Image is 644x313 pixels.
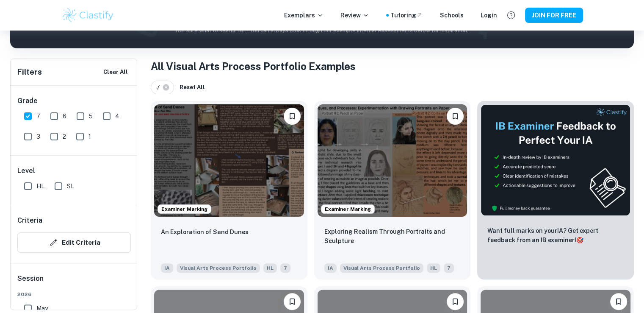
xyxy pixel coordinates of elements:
span: IA [324,263,337,273]
span: 7 [280,263,290,273]
button: JOIN FOR FREE [525,8,583,23]
span: 2026 [17,291,131,298]
h6: Session [17,274,131,291]
a: Login [481,11,497,20]
p: Review [340,11,369,20]
span: 4 [115,112,119,121]
span: IA [161,263,173,273]
span: 6 [63,112,66,121]
button: Please log in to bookmark exemplars [447,293,464,310]
a: Tutoring [390,11,423,20]
button: Please log in to bookmark exemplars [610,293,627,310]
span: 2 [63,132,66,141]
button: Help and Feedback [504,8,518,22]
span: Examiner Marking [321,205,374,213]
p: Exemplars [284,11,323,20]
img: Thumbnail [481,104,630,216]
p: Not sure what to search for? You can always look through our example Internal Assessments below f... [17,26,627,35]
button: Reset All [177,81,207,94]
span: 7 [156,83,164,92]
a: Examiner MarkingPlease log in to bookmark exemplarsAn Exploration of Sand DunesIAVisual Arts Proc... [151,101,307,279]
button: Please log in to bookmark exemplars [284,293,301,310]
span: Visual Arts Process Portfolio [177,263,260,273]
span: 7 [444,263,454,273]
a: Examiner MarkingPlease log in to bookmark exemplarsExploring Realism Through Portraits and Sculpt... [314,101,471,279]
span: 🎯 [576,237,583,243]
span: Examiner Marking [158,205,211,213]
span: Visual Arts Process Portfolio [340,263,423,273]
span: SL [67,182,74,191]
span: May [36,304,48,313]
button: Please log in to bookmark exemplars [447,108,464,125]
p: Exploring Realism Through Portraits and Sculpture [324,227,461,246]
span: 5 [89,112,93,121]
span: 3 [36,132,40,141]
button: Please log in to bookmark exemplars [284,108,301,125]
span: HL [263,263,277,273]
h1: All Visual Arts Process Portfolio Examples [151,59,634,74]
p: Want full marks on your IA ? Get expert feedback from an IB examiner! [487,226,624,245]
img: Visual Arts Process Portfolio IA example thumbnail: An Exploration of Sand Dunes [154,104,304,217]
h6: Grade [17,96,131,106]
a: Schools [440,11,464,20]
h6: Criteria [17,215,42,226]
p: An Exploration of Sand Dunes [161,227,249,237]
span: 7 [36,112,40,121]
h6: Filters [17,66,42,78]
button: Edit Criteria [17,232,131,253]
span: HL [36,182,44,191]
button: Clear All [101,66,130,78]
img: Clastify logo [61,7,115,24]
img: Visual Arts Process Portfolio IA example thumbnail: Exploring Realism Through Portraits and [318,104,467,217]
a: ThumbnailWant full marks on yourIA? Get expert feedback from an IB examiner! [477,101,634,279]
span: 1 [88,132,91,141]
h6: Level [17,166,131,176]
span: HL [427,263,440,273]
div: 7 [151,81,174,94]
